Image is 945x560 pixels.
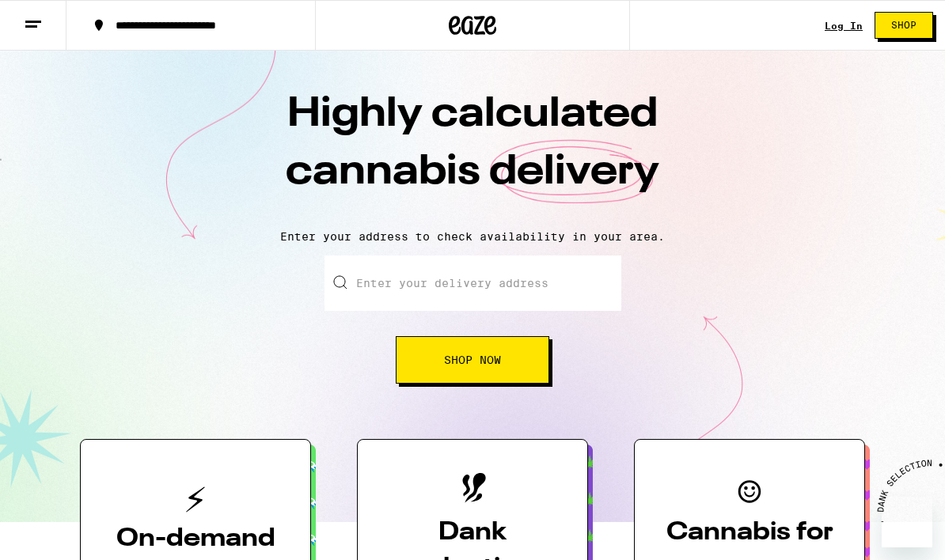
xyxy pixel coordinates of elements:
[863,12,945,39] a: Shop
[324,255,621,311] input: Enter your delivery address
[875,12,933,39] button: Shop
[16,230,929,243] p: Enter your address to check availability in your area.
[396,336,549,384] button: Shop Now
[891,21,917,30] span: Shop
[444,354,501,365] span: Shop Now
[882,497,932,547] iframe: Button to launch messaging window
[195,86,750,218] h1: Highly calculated cannabis delivery
[825,21,863,31] a: Log In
